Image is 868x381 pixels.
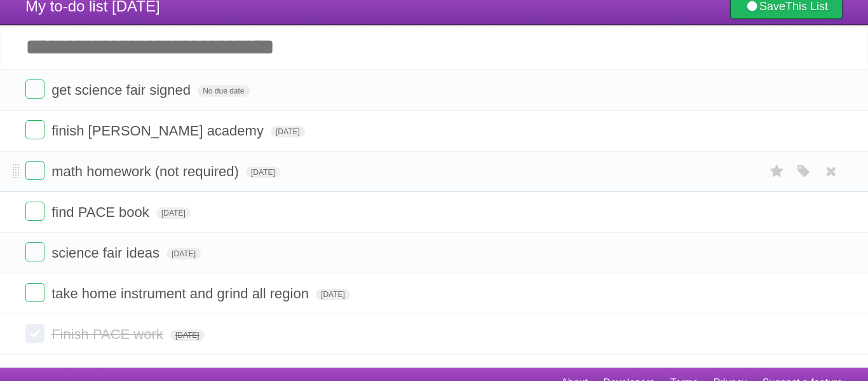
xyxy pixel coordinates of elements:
span: [DATE] [271,126,305,137]
span: Finish PACE work [51,326,166,342]
span: find PACE book [51,204,153,220]
span: take home instrument and grind all region [51,286,312,301]
label: Done [25,283,44,302]
span: [DATE] [316,289,350,300]
span: math homework (not required) [51,163,242,179]
label: Done [25,120,44,139]
span: [DATE] [156,207,191,219]
span: get science fair signed [51,82,194,98]
label: Done [25,324,44,343]
label: Done [25,242,44,261]
label: Done [25,80,44,99]
span: [DATE] [246,167,280,178]
label: Done [25,161,44,180]
span: science fair ideas [51,245,163,261]
label: Done [25,202,44,221]
label: Star task [765,161,789,182]
span: No due date [198,85,249,97]
span: [DATE] [166,248,201,260]
span: [DATE] [170,329,205,341]
span: finish [PERSON_NAME] academy [51,123,267,139]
